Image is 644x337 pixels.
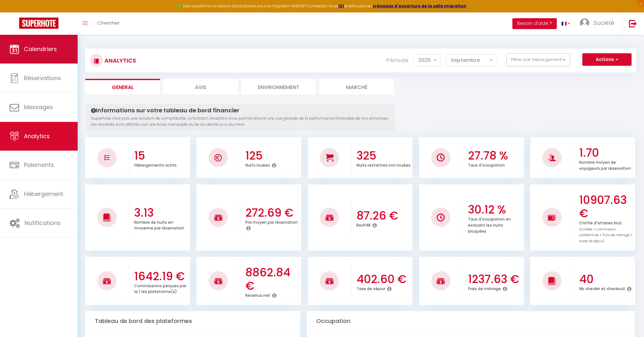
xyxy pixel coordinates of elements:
[245,291,270,298] p: Revenus net
[338,3,344,9] a: ICI
[24,103,53,111] span: Messages
[85,311,300,331] div: Tableau de bord des plateformes
[512,18,557,29] button: Besoin d'aide ?
[579,193,633,220] h3: 10907.63 €
[24,132,50,140] span: Analytics
[24,45,57,53] span: Calendriers
[579,146,633,160] h3: 1.70
[134,206,188,220] h3: 3.13
[468,203,522,216] h3: 30.12 %
[134,282,186,295] p: Commissions perçues par la / les plateforme(s)
[91,116,389,128] p: Superhote n'est pas une solution de comptabilité. La fonction Analytics vous permet d'avoir une v...
[468,285,501,291] p: Frais de ménage
[245,266,300,293] h3: 8862.84 €
[24,74,61,82] span: Réservations
[134,270,188,283] h3: 1642.19 €
[245,149,300,162] h3: 125
[356,161,410,168] p: Nuits restantes non louées
[356,209,411,222] h3: 87.26 €
[437,213,445,221] img: NO IMAGE
[19,18,58,29] img: Super Booking
[245,218,298,225] p: Prix moyen par réservation
[241,79,316,94] li: Environnement
[97,19,119,26] span: Chercher
[629,19,637,27] img: logout
[468,161,505,168] p: Taux d'occupation
[104,155,110,160] img: NO IMAGE
[548,214,556,221] img: NO IMAGE
[134,218,184,231] p: Nombre de nuits en moyenne par réservation
[93,12,124,35] a: Chercher
[319,79,394,94] li: Marché
[582,53,632,66] button: Actions
[356,285,385,291] p: Taxe de séjour
[594,19,614,27] span: Société
[85,79,160,94] li: General
[579,227,633,244] span: (nuitées + commission plateformes + frais de ménage + taxes de séjour)
[25,219,61,227] span: Notifications
[91,107,389,114] h4: Informations sur votre tableau de bord financier
[579,285,625,291] p: Nb checkin et checkout
[356,149,411,162] h3: 325
[24,161,54,169] span: Paiements
[356,221,371,228] p: RevPAR
[575,12,622,35] a: ... Société
[103,53,136,68] h3: Analytics
[579,158,631,171] p: Nombre moyen de voyageurs par réservation
[134,161,177,168] p: Hébergements actifs
[163,79,238,94] li: Avis
[506,53,570,66] button: Filtrer par hébergement
[24,190,63,198] span: Hébergement
[468,149,522,162] h3: 27.78 %
[245,206,300,220] h3: 272.69 €
[468,273,522,286] h3: 1237.63 €
[5,3,24,22] button: Ouvrir le widget de chat LiveChat
[468,215,511,234] p: Taux d'occupation en excluant les nuits bloquées
[579,273,633,286] h3: 40
[134,149,188,162] h3: 15
[386,53,409,67] label: Période
[372,3,466,9] a: créneaux d'ouverture de la salle migration
[579,219,633,244] p: Chiffre d'affaires brut
[356,273,411,286] h3: 402.60 €
[245,161,270,168] p: Nuits louées
[580,18,589,28] img: ...
[307,311,634,331] div: Occupation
